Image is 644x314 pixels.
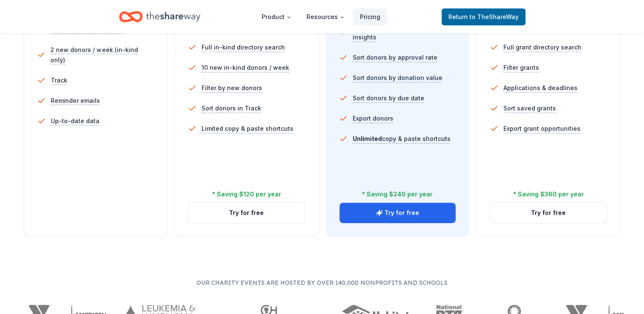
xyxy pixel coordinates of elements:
[353,135,451,142] span: copy & paste shortcuts
[255,8,298,25] button: Product
[362,189,433,199] div: * Saving $240 per year
[50,45,154,65] span: 2 new donors / week (in-kind only)
[202,63,289,73] span: 10 new in-kind donors / week
[51,116,100,126] span: Up-to-date data
[202,83,262,93] span: Filter by new donors
[490,203,607,223] button: Try for free
[513,189,584,199] div: * Saving $360 per year
[503,42,581,52] span: Full grant directory search
[353,93,424,103] span: Sort donors by due date
[503,63,539,73] span: Filter grants
[20,278,624,288] p: Our charity events are hosted by over 140,000 nonprofits and schools
[470,13,519,20] span: to TheShareWay
[202,103,261,113] span: Sort donors in Track
[442,8,525,25] a: Returnto TheShareWay
[353,52,437,63] span: Sort donors by approval rate
[353,113,393,124] span: Export donors
[503,103,556,113] span: Sort saved grants
[503,124,580,134] span: Export grant opportunities
[51,75,67,85] span: Track
[119,7,200,27] a: Home
[503,83,578,93] span: Applications & deadlines
[212,189,281,199] div: * Saving $120 per year
[51,96,100,106] span: Reminder emails
[353,135,382,142] span: Unlimited
[340,203,456,223] button: Try for free
[188,203,305,223] button: Try for free
[448,12,519,22] span: Return
[202,124,293,134] span: Limited copy & paste shortcuts
[353,73,442,83] span: Sort donors by donation value
[300,8,351,25] button: Resources
[255,7,387,27] nav: Main
[202,42,285,52] span: Full in-kind directory search
[353,8,387,25] a: Pricing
